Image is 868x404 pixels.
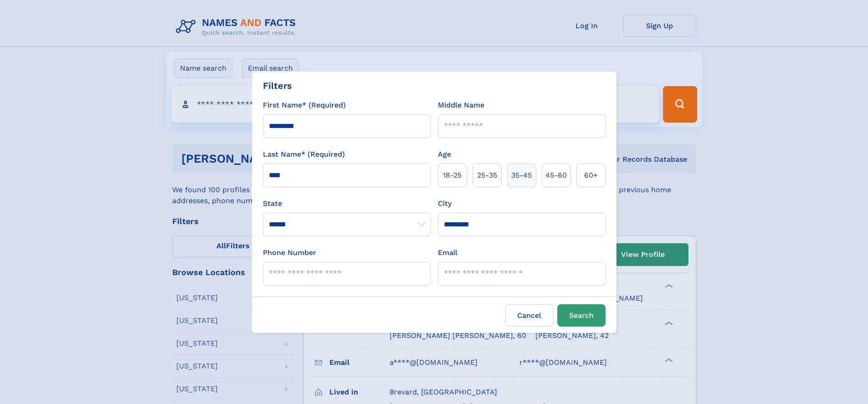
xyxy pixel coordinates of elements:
span: 60+ [584,170,598,181]
span: 25‑35 [477,170,497,181]
button: Search [557,304,606,327]
label: City [438,198,452,209]
label: Middle Name [438,100,484,111]
span: 35‑45 [511,170,532,181]
label: Last Name* (Required) [263,149,345,160]
label: State [263,198,431,209]
label: Cancel [505,304,554,327]
span: 18‑25 [443,170,462,181]
span: 45‑60 [545,170,567,181]
label: Email [438,247,457,258]
div: Filters [263,79,292,92]
label: Age [438,149,451,160]
label: First Name* (Required) [263,100,346,111]
label: Phone Number [263,247,316,258]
